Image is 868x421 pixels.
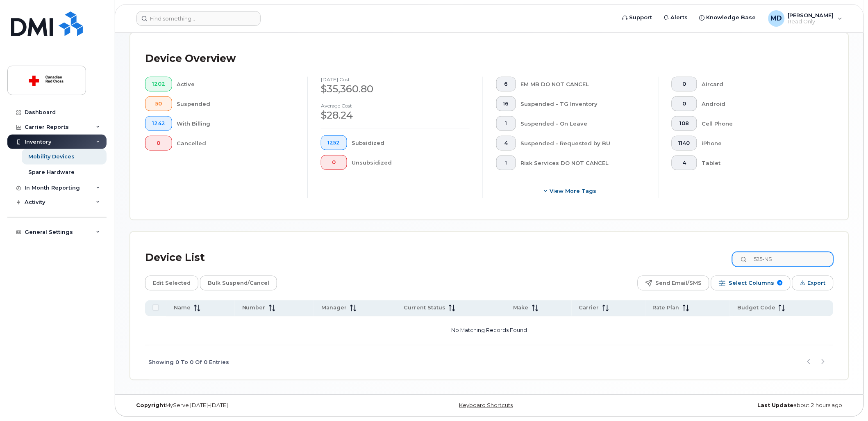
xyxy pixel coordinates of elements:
[200,276,277,291] button: Bulk Suspend/Cancel
[679,101,690,107] span: 0
[242,304,266,312] span: Number
[521,96,645,111] div: Suspended - TG Inventory
[579,304,599,312] span: Carrier
[521,156,645,170] div: Risk Services DO NOT CANCEL
[521,77,645,92] div: EM MB DO NOT CANCEL
[177,77,295,92] div: Active
[503,160,509,166] span: 1
[655,277,702,289] span: Send Email/SMS
[702,136,821,151] div: iPhone
[729,277,774,289] span: Select Columns
[737,304,775,312] span: Budget Code
[679,160,690,166] span: 4
[609,403,849,409] div: about 2 hours ago
[617,9,658,26] a: Support
[496,156,516,170] button: 1
[521,116,645,131] div: Suspended - On Leave
[758,403,794,409] strong: Last Update
[671,14,688,22] span: Alerts
[808,277,826,289] span: Export
[496,77,516,92] button: 6
[145,247,205,268] div: Device List
[679,140,690,146] span: 1140
[136,403,166,409] strong: Copyright
[503,81,509,87] span: 6
[321,103,470,108] h4: Average cost
[328,159,340,166] span: 0
[777,280,783,286] span: 9
[503,140,509,146] span: 4
[694,9,762,26] a: Knowledge Base
[702,77,821,92] div: Aircard
[352,155,470,170] div: Unsubsidized
[702,156,821,170] div: Tablet
[629,14,652,22] span: Support
[321,135,347,150] button: 1252
[503,101,509,107] span: 16
[321,108,470,122] div: $28.24
[788,12,834,18] span: [PERSON_NAME]
[792,276,834,291] button: Export
[148,357,229,369] span: Showing 0 To 0 Of 0 Entries
[496,116,516,131] button: 1
[152,120,165,127] span: 1242
[771,14,782,23] span: MD
[679,120,690,127] span: 108
[763,10,848,27] div: Madison Davis
[153,277,191,289] span: Edit Selected
[148,320,830,342] p: No Matching Records Found
[496,183,645,198] button: View more tags
[521,136,645,151] div: Suspended - Requested by BU
[130,403,370,409] div: MyServe [DATE]–[DATE]
[321,155,347,170] button: 0
[638,276,709,291] button: Send Email/SMS
[672,116,697,131] button: 108
[679,81,690,87] span: 0
[653,304,679,312] span: Rate Plan
[321,304,347,312] span: Manager
[177,136,295,151] div: Cancelled
[145,96,172,111] button: 50
[208,277,269,289] span: Bulk Suspend/Cancel
[136,11,261,26] input: Find something...
[702,116,821,131] div: Cell Phone
[145,116,172,131] button: 1242
[328,140,340,146] span: 1252
[788,18,834,25] span: Read Only
[496,136,516,151] button: 4
[177,116,295,131] div: With Billing
[496,96,516,111] button: 16
[145,77,172,92] button: 1202
[152,140,165,146] span: 0
[404,304,445,312] span: Current Status
[174,304,191,312] span: Name
[658,9,694,26] a: Alerts
[152,81,165,87] span: 1202
[672,77,697,92] button: 0
[503,120,509,127] span: 1
[321,82,470,96] div: $35,360.80
[152,101,165,107] span: 50
[672,136,697,151] button: 1140
[707,14,756,22] span: Knowledge Base
[145,48,236,69] div: Device Overview
[672,96,697,111] button: 0
[321,77,470,82] h4: [DATE] cost
[145,276,198,291] button: Edit Selected
[550,187,597,195] span: View more tags
[352,135,470,150] div: Subsidized
[514,304,529,312] span: Make
[177,96,295,111] div: Suspended
[732,252,834,267] input: Search Device List ...
[459,403,513,409] a: Keyboard Shortcuts
[145,136,172,151] button: 0
[702,96,821,111] div: Android
[711,276,791,291] button: Select Columns 9
[672,156,697,170] button: 4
